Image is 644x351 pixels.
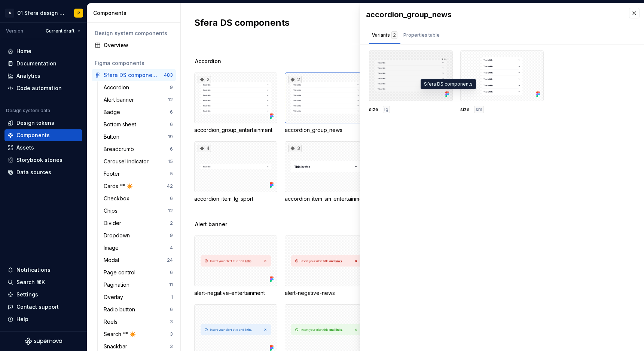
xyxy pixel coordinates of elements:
div: 2 [288,76,302,83]
div: Components [93,9,177,17]
div: Overview [104,41,173,49]
div: Dropdown [104,232,133,239]
a: Breadcrumb6 [101,143,176,155]
div: Page control [104,269,138,276]
div: Alert banner [104,96,137,104]
span: size [460,107,470,113]
a: Modal24 [101,254,176,266]
svg: Supernova Logo [25,338,62,345]
div: Variants [372,31,397,39]
div: Image [104,244,122,252]
div: alert-negative-news [285,235,368,297]
div: Overlay [104,293,126,301]
div: Modal [104,256,122,264]
div: Design system components [95,30,173,37]
div: Properties table [403,31,440,39]
div: 3 [170,331,173,337]
div: alert-negative-news [285,289,368,297]
span: size [369,107,378,113]
div: Data sources [16,169,51,176]
div: Radio button [104,306,138,313]
div: 12 [168,97,173,103]
div: 9 [170,84,173,90]
div: 1 [171,294,173,300]
div: Sfera DS components [421,79,476,89]
div: 6 [170,109,173,115]
div: 2 [170,220,173,226]
a: Assets [4,142,82,154]
button: Notifications [4,264,82,276]
a: Storybook stories [4,154,82,166]
a: Footer5 [101,168,176,180]
div: Chips [104,207,120,215]
div: Documentation [16,60,57,67]
a: Accordion9 [101,81,176,93]
div: 12 [168,208,173,214]
button: Contact support [4,301,82,313]
div: accordion_group_entertainment [194,126,277,134]
div: 2accordion_group_entertainment [194,73,277,134]
div: Help [16,315,28,323]
div: Code automation [16,84,62,92]
div: 5 [170,171,173,177]
div: 3 [170,319,173,325]
a: Overview [92,39,176,51]
div: accordion_group_news [285,126,368,134]
div: Search ⌘K [16,278,45,286]
div: accordion_group_news [366,9,622,20]
div: Notifications [16,266,51,274]
a: Dropdown9 [101,230,176,241]
div: 42 [167,183,173,189]
a: Page control6 [101,267,176,278]
div: 2accordion_group_news [285,73,368,134]
div: Divider [104,219,124,227]
a: Sfera DS components483 [92,69,176,81]
div: alert-negative-entertainment [194,289,277,297]
button: Current draft [42,26,84,36]
div: Home [16,47,31,55]
div: Snackbar [104,343,130,350]
div: Storybook stories [16,156,62,164]
a: Reels3 [101,316,176,328]
div: Cards ** ✴️ [104,182,136,190]
span: Accordion [195,58,221,65]
a: Pagination11 [101,279,176,291]
div: accordion_item_lg_sport [194,195,277,203]
div: Search ** ✴️ [104,330,139,338]
a: Image4 [101,242,176,254]
div: Reels [104,318,120,326]
div: Design system data [6,108,50,114]
a: Data sources [4,166,82,178]
a: Search ** ✴️3 [101,328,176,340]
div: Figma components [95,59,173,67]
a: Components [4,129,82,141]
div: Analytics [16,72,40,80]
div: Design tokens [16,119,54,127]
div: 6 [170,146,173,152]
div: A [5,9,14,18]
div: Accordion [104,84,132,91]
a: Chips12 [101,205,176,217]
a: Documentation [4,58,82,70]
span: lg [384,107,388,113]
div: Button [104,133,122,141]
div: 6 [170,195,173,201]
a: Button19 [101,131,176,143]
a: Cards ** ✴️42 [101,180,176,192]
a: Analytics [4,70,82,82]
div: 4 [170,245,173,251]
div: 9 [170,233,173,238]
button: Search ⌘K [4,276,82,288]
div: Components [16,132,50,139]
div: Settings [16,291,38,298]
button: A01 Sfera design systemP [1,5,85,21]
div: 4 [198,145,211,152]
div: 2 [391,31,397,39]
h2: Sfera DS components [194,17,421,29]
a: Checkbox6 [101,193,176,204]
a: Carousel indicator15 [101,156,176,167]
div: Contact support [16,303,59,311]
span: Current draft [46,28,74,34]
a: Design tokens [4,117,82,129]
